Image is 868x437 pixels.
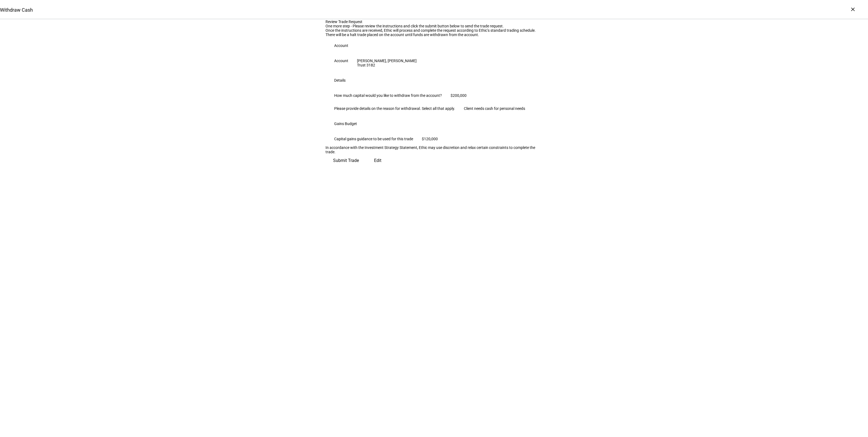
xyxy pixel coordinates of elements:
[451,93,467,98] div: $200,000
[334,106,455,111] div: Please provide details on the reason for withdrawal. Select all that apply.
[357,63,417,67] div: Trust 3182
[334,78,346,82] div: Details
[848,5,857,14] div: ×
[366,154,389,167] button: Edit
[357,59,417,63] div: [PERSON_NAME], [PERSON_NAME]
[333,154,359,167] span: Submit Trade
[422,137,438,141] div: $120,000
[325,154,366,167] button: Submit Trade
[325,28,542,33] div: Once the instructions are received, Ethic will process and complete the request according to Ethi...
[464,106,525,111] div: Client needs cash for personal needs
[334,137,413,141] div: Capital gains guidance to be used for this trade
[334,59,348,63] div: Account
[334,93,442,98] div: How much capital would you like to withdraw from the account?
[374,154,381,167] span: Edit
[325,24,542,28] div: One more step - Please review the instructions and click the submit button below to send the trad...
[325,20,542,24] div: Review Trade Request
[334,122,357,126] div: Gains Budget
[334,43,348,48] div: Account
[325,33,542,37] div: There will be a halt trade placed on the account until funds are withdrawn from the account.
[325,145,542,154] div: In accordance with the Investment Strategy Statement, Ethic may use discretion and relax certain ...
